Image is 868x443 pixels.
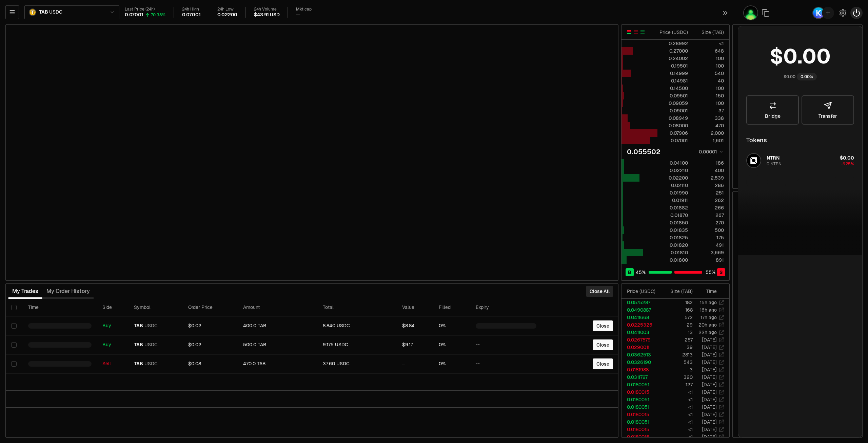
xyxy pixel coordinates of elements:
button: Select row [11,342,17,348]
a: Bridge [746,95,799,125]
td: 0.0180015 [622,426,661,433]
td: <1 [661,396,693,403]
div: 266 [694,204,724,211]
button: Select row [11,323,17,329]
div: 100 [694,62,724,69]
div: 470.0 TAB [243,361,312,367]
img: Keplr [813,7,824,18]
div: Size ( TAB ) [666,288,693,295]
button: My Order History [42,284,94,298]
time: [DATE] [702,396,717,403]
td: 0.0362513 [622,351,661,358]
span: S [719,269,723,276]
div: 491 [694,242,724,248]
button: 0.00001 [697,148,724,156]
time: [DATE] [702,411,717,418]
td: 0.0411668 [622,314,661,321]
time: 17h ago [701,314,717,320]
th: Order Price [183,299,238,316]
div: 24h Volume [254,7,279,12]
div: 0.09059 [658,100,688,107]
time: [DATE] [702,367,717,373]
td: 0.0180051 [622,403,661,411]
div: 2,539 [694,174,724,181]
div: Price ( USDC ) [627,288,660,295]
time: [DATE] [702,426,717,432]
div: Last Price (24h) [125,7,165,12]
div: 0.01820 [658,242,688,248]
td: 127 [661,381,693,388]
time: [DATE] [702,337,717,343]
time: [DATE] [702,374,717,380]
div: 0.28992 [658,40,688,47]
span: TAB [39,9,48,15]
div: 270 [694,219,724,226]
div: 0.07001 [182,12,201,18]
div: 0.01870 [658,212,688,219]
time: [DATE] [702,352,717,358]
div: 0.14981 [658,77,688,84]
div: 0.01850 [658,219,688,226]
span: TAB [134,342,143,348]
div: 0.14999 [658,70,688,77]
div: Price ( USDC ) [658,29,688,36]
div: 0.02210 [658,167,688,174]
td: 0.0180015 [622,433,661,441]
button: My Trades [8,284,42,298]
div: 0.14500 [658,85,688,92]
div: 0.07001 [658,137,688,144]
div: 891 [694,257,724,263]
time: [DATE] [702,419,717,425]
div: 251 [694,189,724,196]
time: 15h ago [700,299,717,306]
div: 470 [694,122,724,129]
span: USDC [144,342,158,348]
span: USDC [49,9,62,15]
div: 0.02200 [217,12,238,18]
span: 55 % [706,269,715,276]
th: Amount [238,299,317,316]
div: 0.19501 [658,62,688,69]
div: Buy [102,323,123,329]
span: TAB [134,323,143,329]
div: 0.02200 [658,174,688,181]
div: 400 [694,167,724,174]
div: 286 [694,182,724,189]
span: B [628,269,631,276]
td: <1 [661,433,693,441]
div: 0.24002 [658,55,688,62]
td: 0.0180051 [622,418,661,426]
div: 9.175 USDC [323,342,391,348]
td: 168 [661,306,693,314]
div: 0.08000 [658,122,688,129]
div: ... [402,361,428,367]
th: Value [397,299,433,316]
div: 0.04100 [658,160,688,166]
button: llama treasu TAB [743,5,758,20]
div: 2,000 [694,130,724,136]
div: — [296,12,300,18]
th: Expiry [470,299,542,316]
div: Size ( TAB ) [694,29,724,36]
span: USDC [144,323,158,329]
td: 2813 [661,351,693,358]
div: 0.00% [797,73,817,80]
div: $43.91 USD [254,12,279,18]
td: 320 [661,373,693,381]
td: 0.0575287 [622,299,661,306]
div: 262 [694,197,724,204]
td: 182 [661,299,693,306]
span: Bridge [765,114,781,118]
td: 0.0181988 [622,366,661,373]
th: Time [23,299,97,316]
div: 0.08949 [658,115,688,122]
td: 0.0490887 [622,306,661,314]
img: TAB Logo [29,9,36,15]
td: 0.0290011 [622,344,661,351]
time: 16h ago [700,307,717,313]
td: 0.0180051 [622,396,661,403]
time: 20h ago [698,322,717,328]
div: 8.840 USDC [323,323,391,329]
div: 0.01800 [658,257,688,263]
div: 70.33% [151,12,165,18]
